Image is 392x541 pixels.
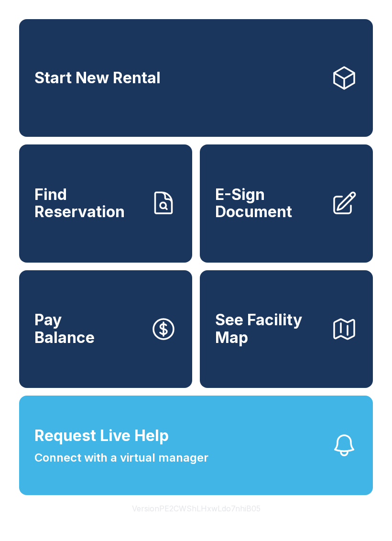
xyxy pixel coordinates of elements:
span: Request Live Help [34,424,169,447]
a: Find Reservation [19,144,192,262]
span: Connect with a virtual manager [34,449,208,466]
a: PayBalance [19,270,192,388]
button: Request Live HelpConnect with a virtual manager [19,396,373,495]
span: Find Reservation [34,186,142,221]
a: Start New Rental [19,19,373,137]
span: Start New Rental [34,69,161,87]
button: See Facility Map [200,270,373,388]
button: VersionPE2CWShLHxwLdo7nhiB05 [124,495,268,522]
span: E-Sign Document [215,186,323,221]
span: Pay Balance [34,311,95,346]
a: E-Sign Document [200,144,373,262]
span: See Facility Map [215,311,323,346]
